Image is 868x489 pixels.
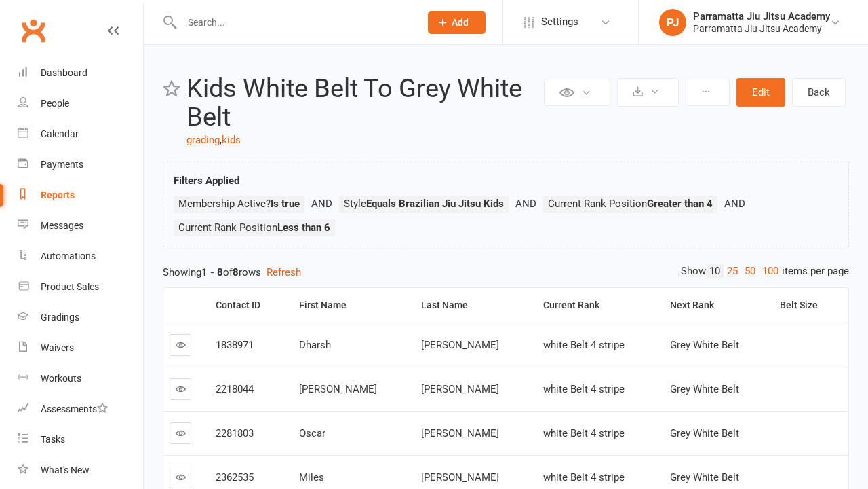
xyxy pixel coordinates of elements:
[344,198,504,210] span: Style
[18,119,143,149] a: Calendar
[41,403,108,414] div: Assessments
[659,9,686,36] div: PJ
[741,264,759,278] a: 50
[299,383,377,395] span: [PERSON_NAME]
[41,220,83,231] div: Messages
[41,281,99,292] div: Product Sales
[548,198,713,210] span: Current Rank Position
[18,272,143,302] a: Product Sales
[724,264,741,278] a: 25
[41,465,90,475] div: What's New
[759,264,782,278] a: 100
[18,333,143,363] a: Waivers
[233,266,239,278] strong: 8
[452,17,469,28] span: Add
[421,427,499,439] span: [PERSON_NAME]
[178,198,300,210] span: Membership Active?
[299,300,404,310] div: First Name
[647,198,713,210] strong: Greater than 4
[18,394,143,424] a: Assessments
[18,58,143,88] a: Dashboard
[267,264,301,280] button: Refresh
[186,75,540,132] h2: Kids White Belt To Grey White Belt
[18,455,143,486] a: What's New
[543,300,653,310] div: Current Rank
[18,363,143,394] a: Workouts
[277,221,330,234] strong: Less than 6
[216,427,254,439] span: 2281803
[428,11,486,34] button: Add
[41,67,87,78] div: Dashboard
[41,373,81,384] div: Workouts
[299,339,331,351] span: Dharsh
[18,241,143,272] a: Automations
[41,128,79,139] div: Calendar
[18,180,143,211] a: Reports
[220,134,222,146] span: ,
[681,264,849,278] div: Show items per page
[780,300,837,310] div: Belt Size
[178,221,330,234] span: Current Rank Position
[366,198,504,210] strong: Equals Brazilian Jiu Jitsu Kids
[670,471,739,484] span: Grey White Belt
[41,342,74,353] div: Waivers
[299,471,324,484] span: Miles
[670,383,739,395] span: Grey White Belt
[216,300,282,310] div: Contact ID
[186,134,220,146] a: grading
[174,175,239,187] strong: Filters Applied
[543,471,625,484] span: white Belt 4 stripe
[421,471,499,484] span: [PERSON_NAME]
[421,300,526,310] div: Last Name
[670,339,739,351] span: Grey White Belt
[201,266,223,278] strong: 1 - 8
[41,98,69,109] div: People
[41,251,96,261] div: Automations
[706,264,724,278] a: 10
[543,339,625,351] span: white Belt 4 stripe
[670,427,739,439] span: Grey White Belt
[16,14,50,48] a: Clubworx
[222,134,241,146] a: kids
[18,149,143,180] a: Payments
[18,302,143,333] a: Gradings
[163,264,849,280] div: Showing of rows
[18,211,143,241] a: Messages
[41,312,79,323] div: Gradings
[541,7,578,37] span: Settings
[41,434,65,445] div: Tasks
[178,13,410,32] input: Search...
[299,427,325,439] span: Oscar
[18,424,143,455] a: Tasks
[792,78,846,107] a: Back
[41,189,75,200] div: Reports
[41,159,83,170] div: Payments
[693,22,830,35] div: Parramatta Jiu Jitsu Academy
[543,427,625,439] span: white Belt 4 stripe
[670,300,763,310] div: Next Rank
[271,198,300,210] strong: Is true
[18,88,143,119] a: People
[693,10,830,22] div: Parramatta Jiu Jitsu Academy
[421,339,499,351] span: [PERSON_NAME]
[216,383,254,395] span: 2218044
[216,471,254,484] span: 2362535
[421,383,499,395] span: [PERSON_NAME]
[543,383,625,395] span: white Belt 4 stripe
[736,78,785,107] button: Edit
[216,339,254,351] span: 1838971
